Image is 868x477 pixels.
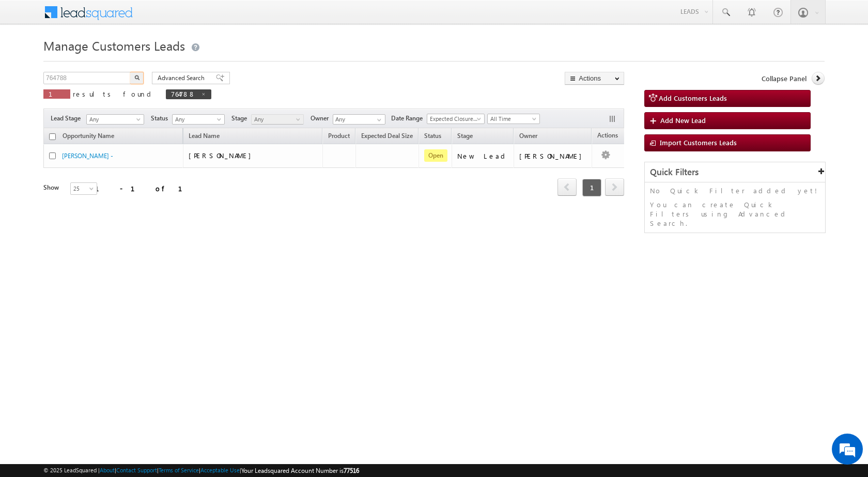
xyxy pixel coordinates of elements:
[171,89,196,98] span: 764788
[645,162,825,182] div: Quick Filters
[95,182,195,194] div: 1 - 1 of 1
[43,466,359,475] span: © 2025 LeadSquared | | | | |
[361,132,413,140] span: Expected Deal Size
[452,130,478,144] a: Stage
[159,467,199,473] a: Terms of Service
[371,115,384,125] a: Show All Items
[189,151,256,160] span: [PERSON_NAME]
[557,178,577,196] span: prev
[457,151,509,161] div: New Lead
[605,179,624,196] a: next
[519,151,587,161] div: [PERSON_NAME]
[660,116,706,125] span: Add New Lead
[592,130,623,143] span: Actions
[391,114,427,123] span: Date Range
[419,130,446,144] a: Status
[333,114,385,125] input: Type to Search
[650,200,820,228] p: You can create Quick Filters using Advanced Search.
[134,75,139,80] img: Search
[200,467,240,473] a: Acceptable Use
[251,114,304,125] a: Any
[762,74,807,83] span: Collapse Panel
[183,130,225,144] span: Lead Name
[100,467,115,473] a: About
[173,115,222,124] span: Any
[427,114,485,124] a: Expected Closure Date
[49,133,56,140] input: Check all records
[582,179,601,196] span: 1
[158,73,208,83] span: Advanced Search
[424,149,447,162] span: Open
[49,89,65,98] span: 1
[565,72,624,85] button: Actions
[344,467,359,474] span: 77516
[86,114,144,125] a: Any
[457,132,473,140] span: Stage
[241,467,359,474] span: Your Leadsquared Account Number is
[70,182,97,195] a: 25
[57,130,119,144] a: Opportunity Name
[116,467,157,473] a: Contact Support
[519,132,537,140] span: Owner
[650,186,820,195] p: No Quick Filter added yet!
[51,114,85,123] span: Lead Stage
[252,115,301,124] span: Any
[605,178,624,196] span: next
[43,37,185,54] span: Manage Customers Leads
[427,114,481,124] span: Expected Closure Date
[73,89,155,98] span: results found
[231,114,251,123] span: Stage
[660,138,737,147] span: Import Customers Leads
[71,184,98,193] span: 25
[151,114,172,123] span: Status
[356,130,418,144] a: Expected Deal Size
[62,152,113,160] a: [PERSON_NAME] -
[311,114,333,123] span: Owner
[487,114,540,124] a: All Time
[488,114,537,124] span: All Time
[63,132,114,140] span: Opportunity Name
[328,132,350,140] span: Product
[557,179,577,196] a: prev
[659,94,727,102] span: Add Customers Leads
[87,115,141,124] span: Any
[172,114,225,125] a: Any
[43,183,62,192] div: Show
